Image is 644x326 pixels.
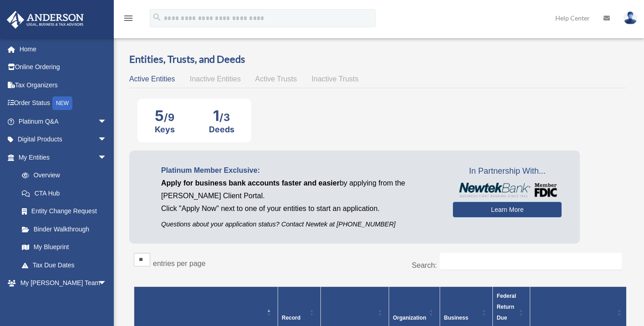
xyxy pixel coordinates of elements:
span: In Partnership With... [453,164,562,179]
span: arrow_drop_down [98,112,116,131]
span: arrow_drop_down [98,130,116,149]
span: /3 [219,111,230,123]
span: Inactive Entities [190,75,241,83]
a: My Entitiesarrow_drop_down [6,148,116,166]
a: My Blueprint [13,238,116,256]
div: Deeds [209,125,234,134]
span: Active Entities [129,75,175,83]
a: Platinum Q&Aarrow_drop_down [6,112,121,130]
a: My [PERSON_NAME] Teamarrow_drop_down [6,274,121,292]
div: Keys [155,125,175,134]
span: arrow_drop_down [98,274,116,293]
img: NewtekBankLogoSM.png [457,183,557,197]
i: menu [123,13,134,24]
span: arrow_drop_down [98,148,116,167]
span: arrow_drop_down [98,292,116,311]
p: Click "Apply Now" next to one of your entities to start an application. [161,202,439,215]
a: Learn More [453,202,562,217]
label: entries per page [153,260,206,267]
h3: Entities, Trusts, and Deeds [129,52,626,66]
a: Entity Change Request [13,202,116,221]
div: 1 [209,107,234,125]
a: Digital Productsarrow_drop_down [6,130,121,149]
p: Questions about your application status? Contact Newtek at [PHONE_NUMBER] [161,219,439,230]
p: by applying from the [PERSON_NAME] Client Portal. [161,177,439,202]
span: Apply for business bank accounts faster and easier [161,179,340,187]
a: Binder Walkthrough [13,220,116,238]
div: NEW [52,96,72,110]
a: Order StatusNEW [6,94,121,113]
p: Platinum Member Exclusive: [161,164,439,177]
span: Active Trusts [255,75,297,83]
a: My Documentsarrow_drop_down [6,292,121,310]
i: search [152,12,162,22]
a: Tax Due Dates [13,256,116,274]
a: CTA Hub [13,184,116,202]
a: Online Ordering [6,58,121,76]
span: /9 [164,111,174,123]
span: Inactive Trusts [312,75,359,83]
a: Tax Organizers [6,76,121,94]
a: Home [6,40,121,58]
a: Overview [13,166,112,185]
label: Search: [412,261,437,269]
img: User Pic [624,11,637,25]
img: Anderson Advisors Platinum Portal [4,11,86,29]
div: 5 [155,107,175,125]
a: menu [123,16,134,24]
